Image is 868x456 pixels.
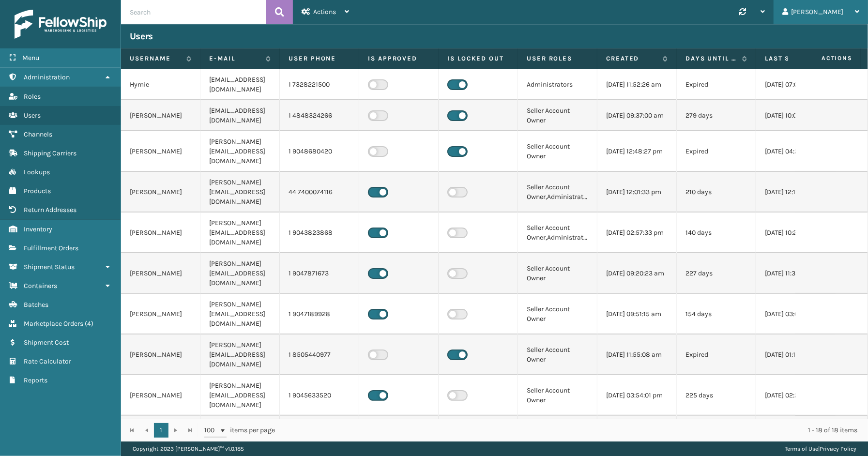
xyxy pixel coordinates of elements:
td: [PERSON_NAME][EMAIL_ADDRESS][DOMAIN_NAME] [200,294,280,334]
label: Last Seen [765,54,817,63]
span: Reports [24,376,47,384]
td: [PERSON_NAME] [121,172,200,213]
td: 1 9047871673 [280,253,359,294]
td: [DATE] 03:54:01 pm [597,375,677,416]
span: Actions [313,8,336,16]
td: Seller Account Owner [518,100,597,131]
td: [DATE] 09:37:00 am [597,100,677,131]
td: 225 days [677,375,756,416]
label: Days until password expires [685,54,737,63]
td: [DATE] 12:01:33 pm [597,172,677,213]
label: Is Locked Out [447,54,509,63]
td: [DATE] 12:48:27 pm [597,131,677,172]
td: [DATE] 04:26:30 pm [756,131,836,172]
div: 1 - 18 of 18 items [289,426,857,435]
td: 44 7400074116 [280,172,359,213]
td: [DATE] 09:20:23 am [597,253,677,294]
td: 1 8505440977 [280,334,359,375]
td: Seller Account Owner [518,253,597,294]
span: Products [24,187,51,195]
span: Fulfillment Orders [24,244,78,252]
td: [PERSON_NAME] [121,213,200,253]
span: Lookups [24,168,50,176]
td: 279 days [677,100,756,131]
td: [PERSON_NAME] [121,253,200,294]
td: Administrators [518,69,597,100]
td: Expired [677,334,756,375]
label: Username [130,54,182,63]
td: [PERSON_NAME][EMAIL_ADDRESS][DOMAIN_NAME] [200,253,280,294]
td: [PERSON_NAME] [121,131,200,172]
label: Created [606,54,658,63]
a: 1 [154,423,168,438]
td: [DATE] 11:32:47 am [756,253,836,294]
td: 1 7328221500 [280,69,359,100]
span: Shipment Cost [24,338,69,347]
h3: Users [130,30,153,42]
td: [EMAIL_ADDRESS][DOMAIN_NAME] [200,100,280,131]
td: [PERSON_NAME] [121,100,200,131]
td: Seller Account Owner,Administrators [518,172,597,213]
td: Expired [677,69,756,100]
td: Seller Account Owner,Administrators [518,213,597,253]
td: 1 9047189928 [280,294,359,334]
span: Inventory [24,225,52,233]
td: [DATE] 11:52:26 am [597,69,677,100]
span: ( 4 ) [85,319,93,328]
img: logo [15,10,107,39]
td: [PERSON_NAME][EMAIL_ADDRESS][DOMAIN_NAME] [200,172,280,213]
td: [DATE] 12:16:26 pm [756,172,836,213]
td: [DATE] 09:51:15 am [597,294,677,334]
label: User Roles [527,54,588,63]
td: [PERSON_NAME][EMAIL_ADDRESS][DOMAIN_NAME] [200,375,280,416]
td: Seller Account Owner [518,334,597,375]
span: Administration [24,73,70,81]
span: Rate Calculator [24,357,71,365]
td: 227 days [677,253,756,294]
td: [PERSON_NAME] [121,375,200,416]
td: 1 9045633520 [280,375,359,416]
td: [DATE] 11:55:08 am [597,334,677,375]
a: Privacy Policy [820,445,856,452]
td: [DATE] 10:02:26 am [756,100,836,131]
label: E-mail [209,54,261,63]
td: Seller Account Owner [518,131,597,172]
td: Seller Account Owner [518,375,597,416]
td: [DATE] 01:15:58 pm [756,334,836,375]
span: Roles [24,92,41,101]
td: [PERSON_NAME][EMAIL_ADDRESS][DOMAIN_NAME] [200,213,280,253]
label: Is Approved [368,54,429,63]
td: 1 4848324266 [280,100,359,131]
span: Users [24,111,41,120]
td: 1 9043823868 [280,213,359,253]
a: Terms of Use [785,445,818,452]
span: Actions [791,50,858,66]
span: Batches [24,301,48,309]
td: [DATE] 02:21:59 pm [756,375,836,416]
td: 210 days [677,172,756,213]
td: 1 9048680420 [280,131,359,172]
td: [PERSON_NAME] [121,334,200,375]
div: | [785,441,856,456]
td: 154 days [677,294,756,334]
span: items per page [204,423,275,438]
td: [PERSON_NAME][EMAIL_ADDRESS][DOMAIN_NAME] [200,131,280,172]
td: Seller Account Owner [518,294,597,334]
td: Expired [677,131,756,172]
td: 140 days [677,213,756,253]
td: [DATE] 10:26:55 am [756,213,836,253]
p: Copyright 2023 [PERSON_NAME]™ v 1.0.185 [133,441,244,456]
span: Marketplace Orders [24,319,83,328]
span: 100 [204,426,219,435]
span: Shipping Carriers [24,149,76,157]
span: Containers [24,282,57,290]
td: [DATE] 02:57:33 pm [597,213,677,253]
label: User phone [289,54,350,63]
td: [DATE] 07:03:58 pm [756,69,836,100]
td: Hymie [121,69,200,100]
td: [DATE] 03:05:13 pm [756,294,836,334]
td: [PERSON_NAME][EMAIL_ADDRESS][DOMAIN_NAME] [200,334,280,375]
td: [EMAIL_ADDRESS][DOMAIN_NAME] [200,69,280,100]
span: Shipment Status [24,263,75,271]
span: Menu [22,54,39,62]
